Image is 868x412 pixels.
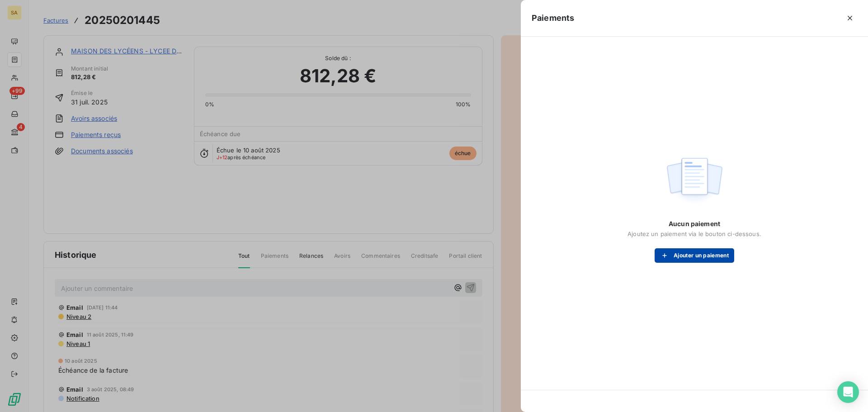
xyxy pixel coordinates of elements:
[665,153,723,209] img: empty state
[837,381,859,403] div: Open Intercom Messenger
[532,12,574,24] h5: Paiements
[669,219,720,228] span: Aucun paiement
[655,248,734,263] button: Ajouter un paiement
[627,230,761,237] span: Ajoutez un paiement via le bouton ci-dessous.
